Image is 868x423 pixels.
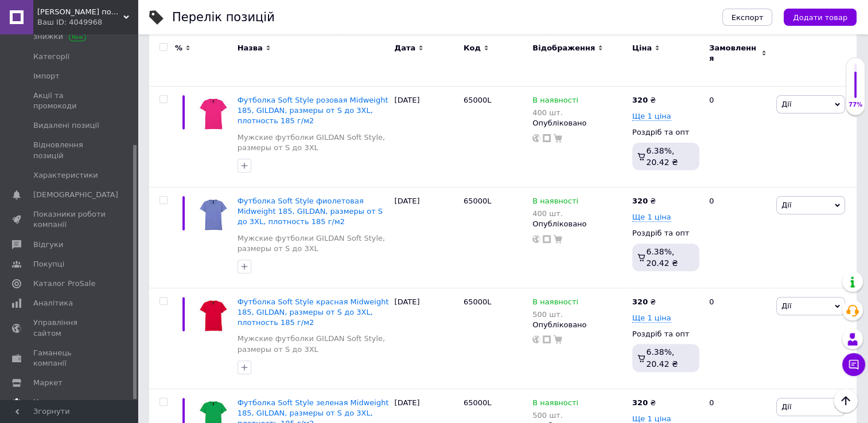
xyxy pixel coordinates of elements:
span: Акції та промокоди [33,91,106,111]
span: Характеристики [33,170,98,181]
div: Ваш ID: 4049968 [37,17,138,28]
button: Чат з покупцем [842,353,865,376]
span: Дії [781,100,791,108]
div: Опубліковано [532,219,626,229]
span: 6.38%, 20.42 ₴ [646,347,678,368]
span: В наявності [532,398,578,410]
span: Налаштування [33,397,92,408]
span: Експорт [731,13,764,22]
div: 0 [702,187,773,288]
span: 65000L [464,96,492,104]
div: 500 шт. [532,411,578,420]
span: 6.38%, 20.42 ₴ [646,146,678,167]
div: Роздріб та опт [632,228,699,238]
div: 400 шт. [532,209,578,218]
span: Покупці [33,259,64,269]
img: Футболка Soft Style фиолетовая Midweight 185, GILDAN, размеры от S до 3XL, плотность 185 г/м2 [195,196,232,233]
div: ₴ [632,398,656,408]
span: В наявності [532,96,578,108]
span: Ще 1 ціна [632,112,671,121]
span: Назва [238,43,263,53]
span: [DEMOGRAPHIC_DATA] [33,190,118,200]
span: Гаманець компанії [33,348,106,369]
b: 320 [632,96,648,104]
span: Ще 1 ціна [632,314,671,323]
span: Показники роботи компанії [33,209,106,230]
span: Видалені позиції [33,120,99,131]
button: Наверх [834,389,858,413]
a: Футболка Soft Style красная Midweight 185, GILDAN, размеры от S до 3XL, плотность 185 г/м2 [238,297,389,327]
span: Дії [781,301,791,310]
div: ₴ [632,95,656,105]
span: В наявності [532,197,578,209]
span: Аналітика [33,298,73,308]
button: Експорт [722,9,773,26]
span: Код [464,43,481,53]
div: [DATE] [391,87,460,187]
span: 65000L [464,297,492,306]
img: Футболка Soft Style розовая Midweight 185, GILDAN, размеры от S до 3XL, плотность 185 г/м2 [195,95,232,132]
span: В наявності [532,297,578,310]
div: Опубліковано [532,320,626,330]
div: 77% [846,101,865,109]
a: Футболка Soft Style фиолетовая Midweight 185, GILDAN, размеры от S до 3XL, плотность 185 г/м2 [238,197,383,226]
span: Каталог ProSale [33,279,95,289]
span: 65000L [464,398,492,407]
a: Мужские футболки GILDAN Soft Style, размеры от S до 3XL [238,233,389,254]
span: Відгуки [33,240,63,250]
div: Роздріб та опт [632,329,699,339]
button: Додати товар [784,9,857,26]
span: Магазин подарунків [37,7,123,17]
span: Дата [394,43,415,53]
span: Дії [781,201,791,209]
span: Ціна [632,43,652,53]
span: Дії [781,402,791,411]
span: Додати товар [793,13,847,22]
div: Перелік позицій [172,11,275,23]
span: % [175,43,182,53]
span: Імпорт [33,71,60,81]
span: Маркет [33,378,63,388]
span: Управління сайтом [33,318,106,338]
a: Футболка Soft Style розовая Midweight 185, GILDAN, размеры от S до 3XL, плотность 185 г/м2 [238,96,388,125]
div: Опубліковано [532,118,626,128]
div: [DATE] [391,288,460,389]
div: ₴ [632,196,656,206]
span: Ще 1 ціна [632,213,671,222]
span: Замовлення [709,43,758,64]
img: Футболка Soft Style красная Midweight 185, GILDAN, размеры от S до 3XL, плотность 185 г/м2 [195,297,232,334]
a: Мужские футболки GILDAN Soft Style, размеры от S до 3XL [238,334,389,354]
div: 500 шт. [532,310,578,319]
span: 65000L [464,197,492,205]
div: ₴ [632,297,656,307]
a: Мужские футболки GILDAN Soft Style, размеры от S до 3XL [238,132,389,153]
span: Категорії [33,52,69,62]
b: 320 [632,398,648,407]
span: 6.38%, 20.42 ₴ [646,247,678,268]
div: Роздріб та опт [632,127,699,138]
div: [DATE] [391,187,460,288]
b: 320 [632,197,648,205]
div: 0 [702,87,773,187]
div: 400 шт. [532,108,578,117]
b: 320 [632,297,648,306]
span: Відновлення позицій [33,140,106,160]
div: 0 [702,288,773,389]
span: Відображення [532,43,595,53]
